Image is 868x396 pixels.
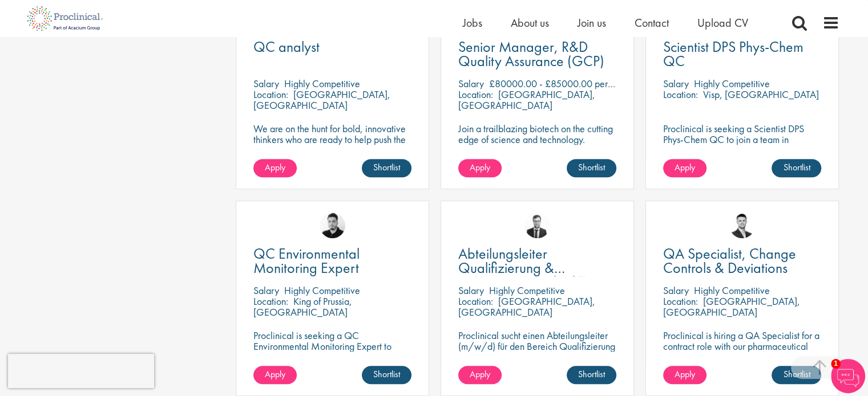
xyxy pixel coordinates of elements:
span: Location: [458,295,493,308]
p: Visp, [GEOGRAPHIC_DATA] [703,88,819,101]
p: Proclinical is seeking a QC Environmental Monitoring Expert to support quality control operations... [253,330,411,373]
a: Shortlist [567,159,616,177]
a: QC analyst [253,40,411,54]
p: £80000.00 - £85000.00 per annum [489,77,636,90]
p: Proclinical is hiring a QA Specialist for a contract role with our pharmaceutical client based in... [663,330,821,362]
a: Scientist DPS Phys-Chem QC [663,40,821,68]
span: Location: [253,295,288,308]
span: Apply [470,368,490,380]
p: Highly Competitive [694,77,770,90]
p: We are on the hunt for bold, innovative thinkers who are ready to help push the boundaries of sci... [253,123,411,166]
a: Shortlist [772,159,821,177]
span: Salary [253,77,279,90]
span: QA Specialist, Change Controls & Deviations [663,244,796,277]
span: QC analyst [253,37,320,56]
span: Location: [253,88,288,101]
a: Apply [663,159,706,177]
img: Chatbot [831,359,865,393]
a: Apply [458,159,502,177]
p: [GEOGRAPHIC_DATA], [GEOGRAPHIC_DATA] [458,88,595,112]
a: Shortlist [567,366,616,384]
a: QC Environmental Monitoring Expert [253,247,411,275]
p: Highly Competitive [284,284,360,297]
span: Senior Manager, R&D Quality Assurance (GCP) [458,37,604,71]
span: Salary [663,284,689,297]
a: Shortlist [772,366,821,384]
a: QA Specialist, Change Controls & Deviations [663,247,821,275]
span: Apply [265,161,285,173]
span: Scientist DPS Phys-Chem QC [663,37,804,71]
span: Location: [663,88,698,101]
p: Join a trailblazing biotech on the cutting edge of science and technology. [458,123,616,145]
img: Antoine Mortiaux [524,213,550,238]
iframe: reCAPTCHA [8,354,154,388]
p: Proclinical is seeking a Scientist DPS Phys-Chem QC to join a team in [GEOGRAPHIC_DATA] [663,123,821,156]
p: Highly Competitive [694,284,770,297]
a: Apply [253,366,297,384]
img: Joshua Godden [729,213,755,238]
a: Abteilungsleiter Qualifizierung & Kalibrierung (m/w/d) [458,247,616,275]
p: [GEOGRAPHIC_DATA], [GEOGRAPHIC_DATA] [253,88,390,112]
span: Apply [675,368,695,380]
a: Contact [635,15,669,30]
span: Location: [458,88,493,101]
span: Salary [458,284,484,297]
a: Jobs [463,15,482,30]
a: Join us [578,15,606,30]
span: Apply [470,161,490,173]
a: Upload CV [697,15,748,30]
a: Shortlist [362,159,411,177]
span: Salary [663,77,689,90]
a: Apply [253,159,297,177]
span: 1 [831,359,841,369]
a: Senior Manager, R&D Quality Assurance (GCP) [458,40,616,68]
a: Apply [663,366,706,384]
p: Highly Competitive [284,77,360,90]
span: Salary [458,77,484,90]
p: Highly Competitive [489,284,565,297]
a: About us [511,15,549,30]
a: Apply [458,366,502,384]
span: Salary [253,284,279,297]
p: King of Prussia, [GEOGRAPHIC_DATA] [253,295,352,319]
span: Apply [675,161,695,173]
p: [GEOGRAPHIC_DATA], [GEOGRAPHIC_DATA] [458,295,595,319]
p: Proclinical sucht einen Abteilungsleiter (m/w/d) für den Bereich Qualifizierung zur Verstärkung d... [458,330,616,384]
p: [GEOGRAPHIC_DATA], [GEOGRAPHIC_DATA] [663,295,800,319]
span: QC Environmental Monitoring Expert [253,244,360,277]
img: Anderson Maldonado [320,213,345,238]
span: Apply [265,368,285,380]
span: Abteilungsleiter Qualifizierung & Kalibrierung (m/w/d) [458,244,587,292]
a: Shortlist [362,366,411,384]
span: Location: [663,295,698,308]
